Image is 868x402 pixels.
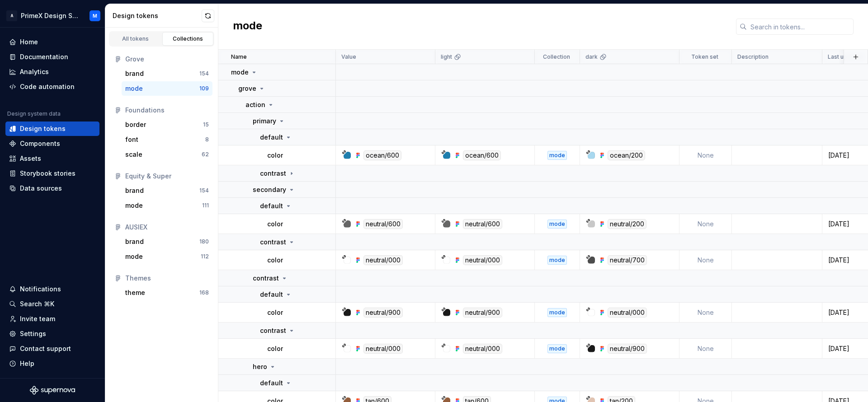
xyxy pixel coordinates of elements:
[679,214,732,234] td: None
[5,122,99,136] a: Design tokens
[608,219,646,229] div: neutral/200
[547,256,567,265] div: mode
[20,359,34,368] div: Help
[125,252,143,261] div: mode
[20,124,66,133] div: Design tokens
[122,285,212,300] button: theme168
[260,238,286,247] p: contrast
[231,68,249,77] p: mode
[260,290,283,299] p: default
[7,110,61,117] div: Design system data
[20,169,75,178] div: Storybook stories
[679,303,732,323] td: None
[463,150,501,160] div: ocean/600
[202,202,209,209] div: 111
[463,219,502,229] div: neutral/600
[679,339,732,359] td: None
[203,121,209,128] div: 15
[122,198,212,213] button: mode111
[679,145,732,165] td: None
[125,237,144,246] div: brand
[267,151,283,160] p: color
[245,100,265,109] p: action
[125,135,138,144] div: font
[122,66,212,81] button: brand154
[238,84,256,93] p: grove
[199,70,209,77] div: 154
[202,151,209,158] div: 62
[20,154,41,163] div: Assets
[201,253,209,260] div: 112
[737,53,769,61] p: Description
[463,255,502,265] div: neutral/000
[608,255,647,265] div: neutral/700
[253,185,286,194] p: secondary
[125,150,142,159] div: scale
[20,314,55,323] div: Invite team
[233,19,262,35] h2: mode
[21,11,79,20] div: PrimeX Design System
[363,344,403,354] div: neutral/000
[747,19,854,35] input: Search in tokens...
[547,220,567,229] div: mode
[125,274,209,283] div: Themes
[125,55,209,64] div: Grove
[253,117,276,126] p: primary
[5,297,99,311] button: Search ⌘K
[122,147,212,162] a: scale62
[5,136,99,151] a: Components
[5,181,99,196] a: Data sources
[341,53,356,61] p: Value
[199,187,209,194] div: 154
[253,362,267,371] p: hero
[165,35,211,42] div: Collections
[20,329,46,338] div: Settings
[20,82,75,91] div: Code automation
[122,234,212,249] button: brand180
[122,132,212,147] button: font8
[547,308,567,317] div: mode
[205,136,209,143] div: 8
[260,169,286,178] p: contrast
[5,312,99,326] a: Invite team
[125,288,145,297] div: theme
[125,201,143,210] div: mode
[122,117,212,132] button: border15
[122,249,212,264] button: mode112
[267,308,283,317] p: color
[543,53,570,61] p: Collection
[122,81,212,96] a: mode109
[5,166,99,181] a: Storybook stories
[5,282,99,296] button: Notifications
[20,299,54,309] div: Search ⌘K
[93,12,97,19] div: M
[463,308,502,318] div: neutral/900
[5,341,99,356] button: Contact support
[20,184,62,193] div: Data sources
[260,201,283,210] p: default
[125,172,209,181] div: Equity & Super
[20,139,60,148] div: Components
[113,35,158,42] div: All tokens
[363,255,403,265] div: neutral/000
[5,50,99,64] a: Documentation
[5,65,99,79] a: Analytics
[125,84,143,93] div: mode
[231,53,247,61] p: Name
[463,344,502,354] div: neutral/000
[267,344,283,353] p: color
[5,79,99,94] a: Code automation
[2,6,103,25] button: APrimeX Design SystemM
[679,250,732,270] td: None
[253,274,279,283] p: contrast
[441,53,452,61] p: light
[30,386,75,395] svg: Supernova Logo
[122,183,212,198] button: brand154
[260,379,283,388] p: default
